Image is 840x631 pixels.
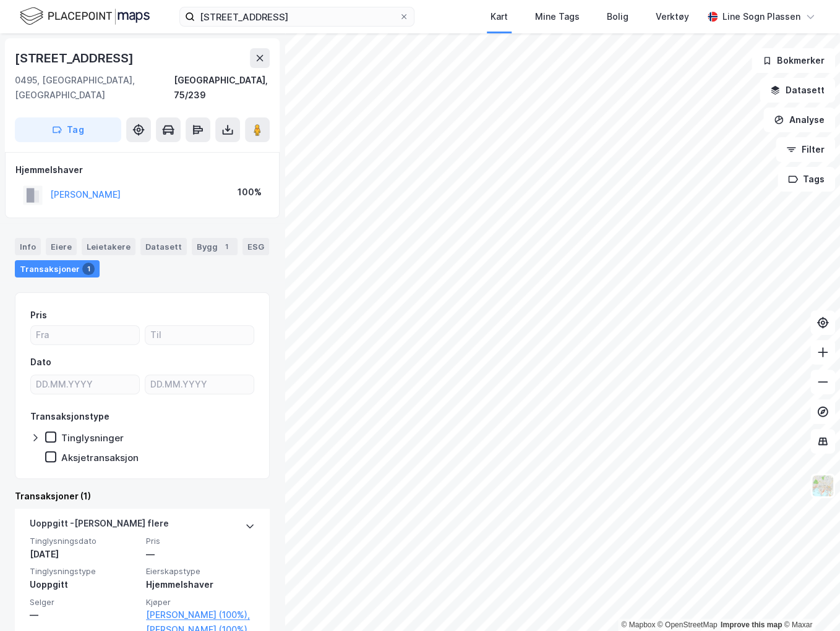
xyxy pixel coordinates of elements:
[146,566,255,577] span: Eierskapstype
[621,620,655,629] a: Mapbox
[721,620,782,629] a: Improve this map
[656,9,689,24] div: Verktøy
[778,167,835,192] button: Tags
[30,355,51,370] div: Dato
[15,260,100,277] div: Transaksjoner
[15,238,41,255] div: Info
[146,547,255,562] div: —
[15,117,121,142] button: Tag
[763,108,835,132] button: Analyse
[140,238,187,255] div: Datasett
[146,536,255,546] span: Pris
[30,597,139,608] span: Selger
[776,137,835,162] button: Filter
[146,608,255,622] a: [PERSON_NAME] (100%),
[242,238,269,255] div: ESG
[61,452,139,464] div: Aksjetransaksjon
[192,238,238,255] div: Bygg
[20,6,150,27] img: logo.f888ab2527a4732fd821a326f86c7f29.svg
[15,489,270,504] div: Transaksjoner (1)
[30,547,139,562] div: [DATE]
[760,78,835,103] button: Datasett
[778,572,840,631] div: Kontrollprogram for chat
[778,572,840,631] iframe: Chat Widget
[752,48,835,73] button: Bokmerker
[15,73,174,103] div: 0495, [GEOGRAPHIC_DATA], [GEOGRAPHIC_DATA]
[30,536,139,546] span: Tinglysningsdato
[46,238,77,255] div: Eiere
[15,163,269,177] div: Hjemmelshaver
[722,9,800,24] div: Line Sogn Plassen
[195,7,399,26] input: Søk på adresse, matrikkel, gårdeiere, leietakere eller personer
[535,9,580,24] div: Mine Tags
[811,474,834,498] img: Z
[30,608,139,622] div: —
[491,9,508,24] div: Kart
[146,577,255,592] div: Hjemmelshaver
[145,326,254,344] input: Til
[82,238,135,255] div: Leietakere
[61,432,124,444] div: Tinglysninger
[238,185,262,200] div: 100%
[30,566,139,577] span: Tinglysningstype
[15,48,136,68] div: [STREET_ADDRESS]
[174,73,270,103] div: [GEOGRAPHIC_DATA], 75/239
[607,9,628,24] div: Bolig
[145,375,254,394] input: DD.MM.YYYY
[82,263,95,275] div: 1
[30,409,109,424] div: Transaksjonstype
[30,577,139,592] div: Uoppgitt
[658,620,718,629] a: OpenStreetMap
[30,308,47,323] div: Pris
[31,375,139,394] input: DD.MM.YYYY
[31,326,139,344] input: Fra
[146,597,255,608] span: Kjøper
[220,240,233,253] div: 1
[30,516,169,536] div: Uoppgitt - [PERSON_NAME] flere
